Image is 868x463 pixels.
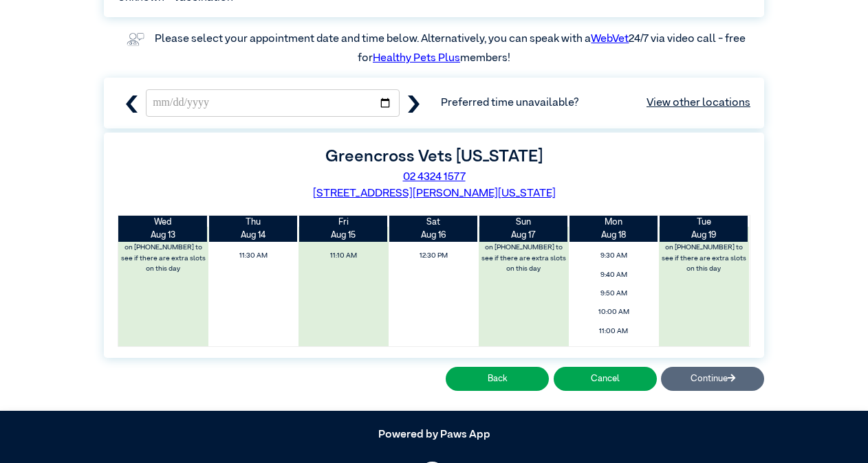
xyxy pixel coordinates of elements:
a: WebVet [591,34,629,45]
label: Please select your appointment date and time below. Alternatively, you can speak with a 24/7 via ... [155,34,748,64]
span: Preferred time unavailable? [441,95,750,111]
th: Aug 13 [118,216,208,242]
span: 9:40 AM [572,267,655,283]
span: 11:00 AM [572,324,655,339]
span: 9:30 AM [572,248,655,264]
span: 12:30 PM [392,248,475,264]
th: Aug 19 [659,216,749,242]
button: Cancel [554,367,657,391]
span: 11:30 AM [213,248,295,264]
th: Aug 17 [479,216,569,242]
h5: Powered by Paws App [104,429,764,442]
label: Please contact the clinic on [PHONE_NUMBER] to see if there are extra slots on this day [479,229,567,277]
th: Aug 14 [208,216,299,242]
img: vet [122,28,149,50]
th: Aug 15 [299,216,389,242]
label: Greencross Vets [US_STATE] [325,148,543,165]
button: Back [446,367,549,391]
th: Aug 18 [569,216,659,242]
th: Aug 16 [389,216,479,242]
span: 9:50 AM [572,286,655,302]
a: Healthy Pets Plus [373,53,460,64]
span: 11:10 AM [572,342,655,358]
span: 11:10 AM [302,248,384,264]
label: Please contact the clinic on [PHONE_NUMBER] to see if there are extra slots on this day [660,229,748,277]
a: View other locations [647,95,750,111]
label: Please contact the clinic on [PHONE_NUMBER] to see if there are extra slots on this day [120,229,208,277]
span: 10:00 AM [572,304,655,320]
a: [STREET_ADDRESS][PERSON_NAME][US_STATE] [313,188,556,199]
a: 02 4324 1577 [403,172,466,183]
